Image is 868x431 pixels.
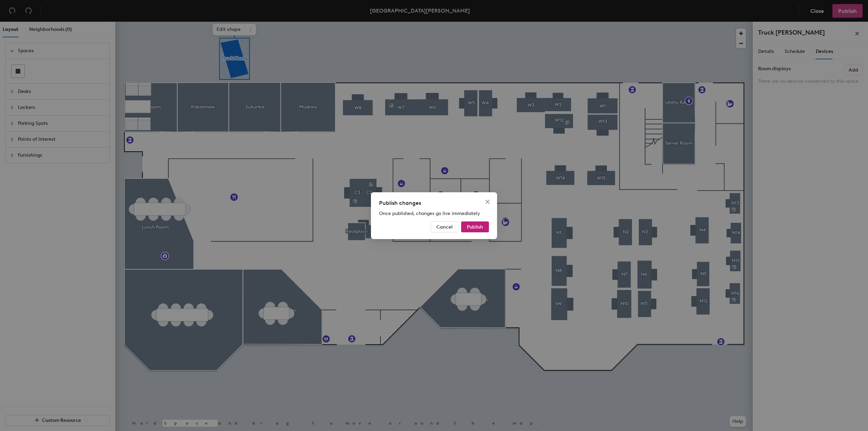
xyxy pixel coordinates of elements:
[436,224,453,230] span: Cancel
[467,224,483,230] span: Publish
[482,199,493,204] span: Close
[461,221,489,232] button: Publish
[379,211,480,216] span: Once published, changes go live immediately
[485,199,490,204] span: close
[482,196,493,207] button: Close
[431,221,458,232] button: Cancel
[379,199,489,207] div: Publish changes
